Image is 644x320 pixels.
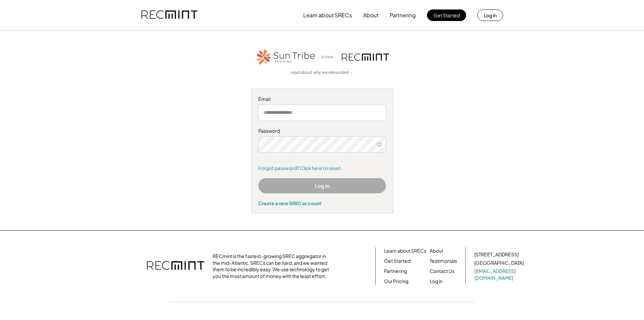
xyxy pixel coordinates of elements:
img: recmint-logotype%403x.png [147,254,204,278]
div: RECmint is the fastest-growing SREC aggregator in the mid-Atlantic. SRECs can be hard, and we wan... [213,253,333,279]
div: Email [258,96,386,103]
a: Log in [430,278,443,285]
a: read about why we rebranded → [291,70,353,76]
a: Testimonials [430,258,457,264]
img: recmint-logotype%403x.png [342,54,389,61]
a: Our Pricing [384,278,408,285]
a: Contact Us [430,268,454,275]
a: Forgot password? Click here to reset. [258,165,386,172]
button: Partnering [390,8,416,22]
button: Learn about SRECs [303,8,352,22]
div: Password [258,128,386,134]
button: Get Started [427,9,466,21]
a: [EMAIL_ADDRESS][DOMAIN_NAME] [474,268,525,281]
div: Create a new SREC account [258,200,386,206]
img: recmint-logotype%403x.png [141,4,197,27]
button: Log In [258,178,386,193]
div: [GEOGRAPHIC_DATA] [474,260,524,266]
button: About [363,8,379,22]
button: Log in [477,9,503,21]
a: About [430,248,443,254]
a: Partnering [384,268,407,275]
a: Learn about SRECs [384,248,426,254]
img: STT_Horizontal_Logo%2B-%2BColor.png [255,48,316,66]
div: is now [319,54,338,60]
a: Get Started [384,258,410,264]
div: [STREET_ADDRESS] [474,251,519,258]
